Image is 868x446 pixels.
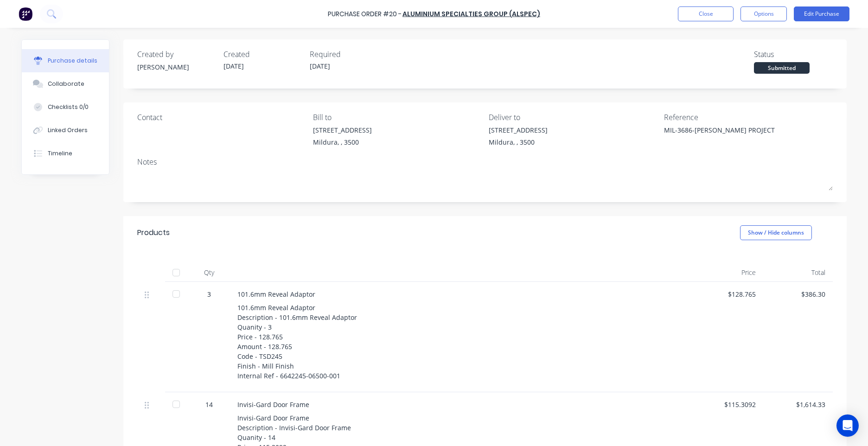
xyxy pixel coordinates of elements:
div: Bill to [313,112,482,123]
textarea: MIL-3686-[PERSON_NAME] PROJECT [664,125,780,146]
img: Factory [19,7,32,21]
div: [STREET_ADDRESS] [489,125,548,135]
div: Deliver to [489,112,657,123]
div: Collaborate [48,80,84,88]
div: [STREET_ADDRESS] [313,125,372,135]
button: Timeline [22,142,109,165]
div: Required [310,49,389,60]
div: Reference [664,112,833,123]
div: Invisi-Gard Door Frame [237,400,686,409]
div: $115.3092 [701,400,756,409]
button: Purchase details [22,49,109,72]
div: Purchase details [48,57,97,65]
div: 101.6mm Reveal Adaptor Description - 101.6mm Reveal Adaptor Quanity - 3 Price - 128.765 Amount - ... [237,303,686,381]
button: Linked Orders [22,119,109,142]
button: Edit Purchase [794,6,849,21]
div: Contact [137,112,306,123]
button: Checklists 0/0 [22,96,109,119]
div: $128.765 [701,289,756,299]
div: Linked Orders [48,126,88,134]
div: Notes [137,156,833,167]
div: Created [223,49,302,60]
div: [PERSON_NAME] [137,62,216,72]
div: Purchase Order #20 - [328,9,402,19]
div: Mildura, , 3500 [313,137,372,147]
div: Open Intercom Messenger [836,414,859,437]
div: Total [763,263,833,282]
div: Created by [137,49,216,60]
div: Timeline [48,149,72,158]
div: Checklists 0/0 [48,103,89,111]
div: 101.6mm Reveal Adaptor [237,289,686,299]
div: Submitted [754,62,810,74]
div: $1,614.33 [771,400,825,409]
button: Options [740,6,787,21]
button: Close [678,6,734,21]
div: Qty [188,263,230,282]
div: Products [137,227,170,238]
a: ALUMINIUM SPECIALTIES GROUP (ALSPEC) [402,9,540,19]
div: Price [694,263,763,282]
div: 14 [196,400,223,409]
div: Mildura, , 3500 [489,137,548,147]
button: Show / Hide columns [740,225,812,240]
div: $386.30 [771,289,825,299]
div: Status [754,49,833,60]
div: 3 [196,289,223,299]
button: Collaborate [22,72,109,96]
